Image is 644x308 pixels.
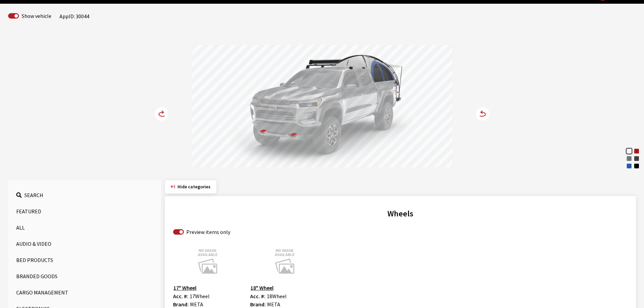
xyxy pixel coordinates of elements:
[173,283,197,292] button: 17" Wheel
[633,148,640,155] div: Radiant Red Tintcoat
[173,292,188,300] label: Acc. #:
[16,269,153,283] button: Branded Goods
[173,208,628,220] h2: Wheels
[267,293,287,300] span: 18Wheel
[633,163,640,169] div: Black
[59,12,89,20] div: AppID: 30044
[16,205,153,218] button: Featured
[267,301,280,308] span: META
[190,301,203,308] span: META
[250,283,274,292] button: 18" Wheel
[626,148,633,155] div: Summit White
[626,163,633,169] div: Reef Blue Metallic
[24,192,43,198] span: Search
[173,244,242,278] img: Image for 17&quot; Wheel
[16,221,153,234] button: All
[626,155,633,162] div: Sterling Gray Metallic
[165,180,216,193] button: Hide categories
[177,184,211,190] span: Click to hide category section.
[16,253,153,267] button: Bed Products
[250,292,265,300] label: Acc. #:
[16,237,153,251] button: Audio & Video
[250,244,319,278] img: Image for 18&quot; Wheel
[16,286,153,299] button: Cargo Management
[633,155,640,162] div: Harvest Bronze Metallic
[190,293,210,300] span: 17Wheel
[22,12,51,20] label: Show vehicle
[186,228,230,236] label: Preview items only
